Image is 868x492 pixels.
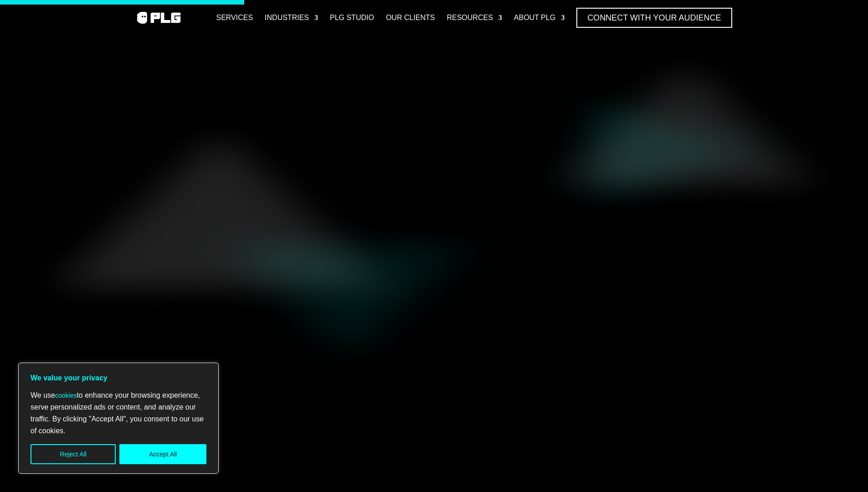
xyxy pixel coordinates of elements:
a: Industries [265,8,318,28]
button: Accept All [119,444,206,464]
a: PLG Studio [330,8,374,28]
p: We use to enhance your browsing experience, serve personalized ads or content, and analyze our tr... [31,389,206,437]
a: Resources [447,8,502,28]
a: cookies [55,392,77,399]
a: Connect with Your Audience [576,8,732,28]
a: About PLG [514,8,565,28]
a: Services [216,8,253,28]
p: We value your privacy [31,372,206,384]
div: We value your privacy [18,363,219,474]
a: Our Clients [386,8,435,28]
button: Reject All [31,444,116,464]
